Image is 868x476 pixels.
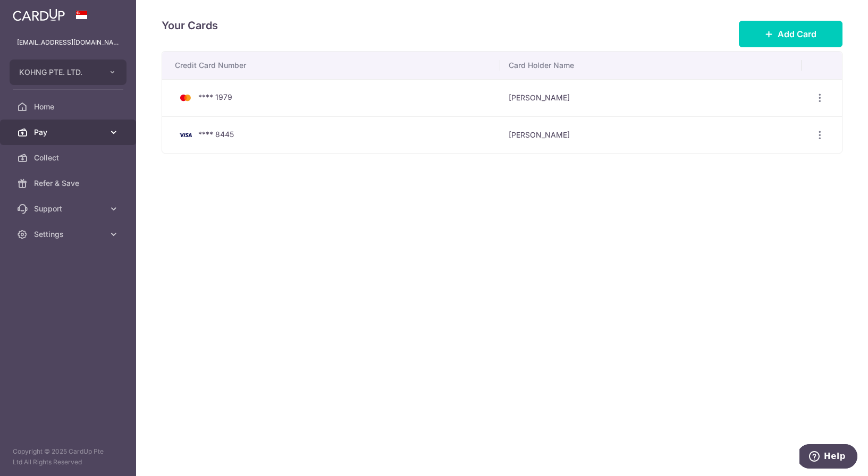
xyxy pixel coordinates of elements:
[34,178,104,189] span: Refer & Save
[10,59,127,85] button: KOHNG PTE. LTD.
[175,91,196,104] img: Bank Card
[500,116,802,154] td: [PERSON_NAME]
[34,152,104,163] span: Collect
[739,21,842,47] button: Add Card
[34,203,104,214] span: Support
[19,67,98,78] span: KOHNG PTE. LTD.
[13,8,65,21] img: CardUp
[162,17,218,34] h4: Your Cards
[799,444,857,471] iframe: Opens a widget where you can find more information
[500,52,802,79] th: Card Holder Name
[34,127,104,138] span: Pay
[175,129,196,141] img: Bank Card
[24,7,46,17] span: Help
[500,79,802,116] td: [PERSON_NAME]
[17,37,119,48] p: [EMAIL_ADDRESS][DOMAIN_NAME]
[34,229,104,240] span: Settings
[778,28,816,40] span: Add Card
[34,101,104,112] span: Home
[162,52,500,79] th: Credit Card Number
